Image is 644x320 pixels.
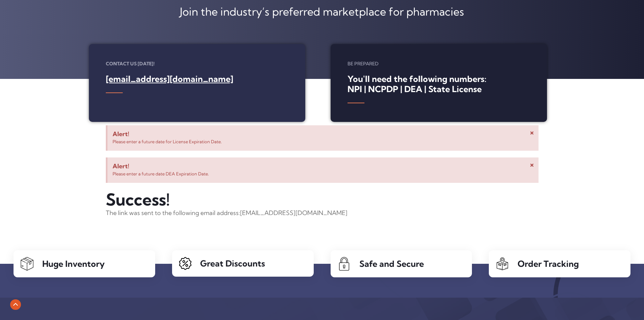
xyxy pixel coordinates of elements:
[113,163,533,170] span: Alert!
[529,161,535,170] button: Dismiss this alert.
[530,128,534,138] span: ×
[3,8,641,16] p: Join the industry’s preferred marketplace for pharmacies
[359,258,424,269] span: Safe and Secure
[200,258,265,269] span: Great Discounts
[530,161,534,170] span: ×
[106,61,288,67] h6: Contact Us [DATE]!
[113,139,222,144] span: Please enter a future date for License Expiration Date.
[106,73,233,84] a: [EMAIL_ADDRESS][DOMAIN_NAME]
[113,130,533,138] span: Alert!
[240,209,348,217] span: [EMAIL_ADDRESS][DOMAIN_NAME]
[529,129,535,137] button: Dismiss this alert.
[348,74,530,94] h5: You'll need the following numbers: NPI | NCPDP | DEA | State License
[106,209,539,217] p: The link was sent to the following email address:
[42,258,105,269] span: Huge Inventory
[106,190,539,210] h2: Success!
[348,61,530,67] h6: Be Prepared
[113,171,209,176] span: Please enter a future date DEA Expiration Date.
[518,258,579,269] span: Order Tracking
